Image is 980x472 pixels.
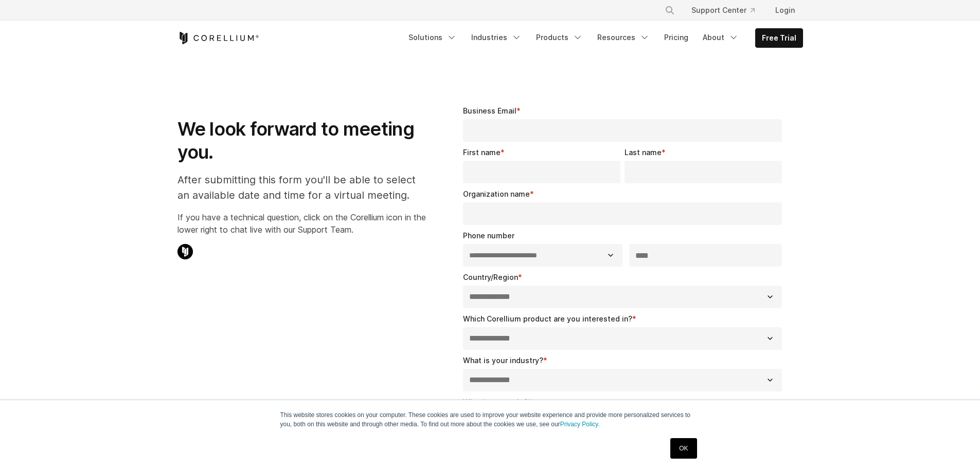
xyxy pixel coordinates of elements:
[463,106,516,115] span: Business Email
[402,28,803,48] div: Navigation Menu
[463,190,530,198] span: Organization name
[658,28,694,47] a: Pricing
[591,28,656,47] a: Resources
[661,1,679,20] button: Search
[465,28,528,47] a: Industries
[177,244,193,259] img: Corellium Chat Icon
[463,398,528,406] span: What is your role?
[652,1,803,20] div: Navigation Menu
[177,118,426,164] h1: We look forward to meeting you.
[280,410,700,429] p: This website stores cookies on your computer. These cookies are used to improve your website expe...
[177,32,259,44] a: Corellium Home
[625,148,662,157] span: Last name
[756,29,803,47] a: Free Trial
[177,172,426,203] p: After submitting this form you'll be able to select an available date and time for a virtual meet...
[767,1,803,20] a: Login
[463,231,514,240] span: Phone number
[177,211,426,236] p: If you have a technical question, click on the Corellium icon in the lower right to chat live wit...
[402,28,463,47] a: Solutions
[530,28,589,47] a: Products
[463,356,543,365] span: What is your industry?
[463,148,501,157] span: First name
[463,273,518,281] span: Country/Region
[560,421,600,428] a: Privacy Policy.
[697,28,745,47] a: About
[670,438,697,459] a: OK
[463,314,632,323] span: Which Corellium product are you interested in?
[683,1,763,20] a: Support Center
